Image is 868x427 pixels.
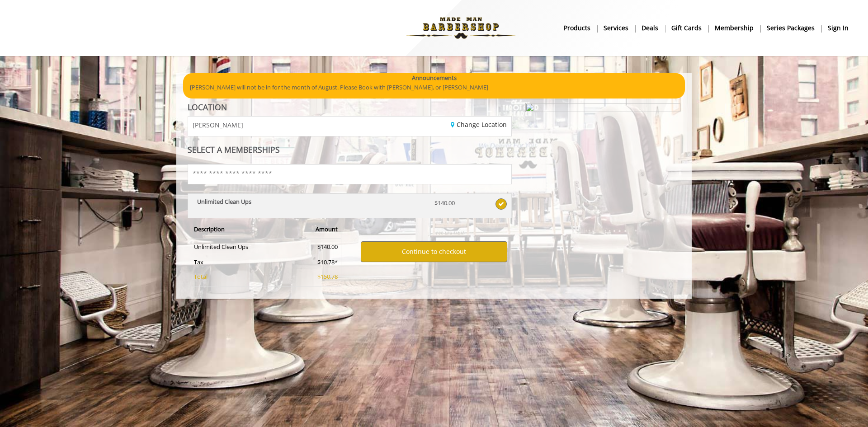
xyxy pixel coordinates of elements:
[635,21,665,34] a: DealsDeals
[197,197,251,206] b: Unlimited Clean Ups
[292,254,341,270] td: $10.78*
[412,73,457,83] b: Announcements
[708,21,760,34] a: MembershipMembership
[188,145,280,154] label: SELECT A MEMBERSHIPS
[451,120,507,129] a: Change Location
[434,198,474,208] p: $140.00
[188,102,227,113] b: LOCATION
[193,122,243,128] span: [PERSON_NAME]
[767,23,815,33] b: Series packages
[821,21,855,34] a: sign insign in
[604,23,628,33] b: Services
[715,23,754,33] b: Membership
[190,198,428,214] div: Unlimited Clean Ups
[191,239,291,255] td: Unlimited Clean Ups
[665,21,708,34] a: Gift cardsgift cards
[361,241,507,262] button: Continue to checkout
[292,239,341,255] td: $140.00
[642,23,658,33] b: Deals
[760,21,821,34] a: Series packagesSeries packages
[194,273,288,280] p: Total
[597,21,635,34] a: ServicesServices
[190,83,678,92] p: [PERSON_NAME] will not be in for the month of August. Please Book with [PERSON_NAME], or [PERSON_...
[316,225,338,233] b: Amount
[671,23,702,33] b: gift cards
[564,23,590,33] b: products
[294,273,338,280] p: $150.78
[191,254,291,270] td: Tax
[557,21,597,34] a: Productsproducts
[194,225,225,233] b: Description
[828,23,849,33] b: sign in
[399,3,523,53] img: Made Man Barbershop logo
